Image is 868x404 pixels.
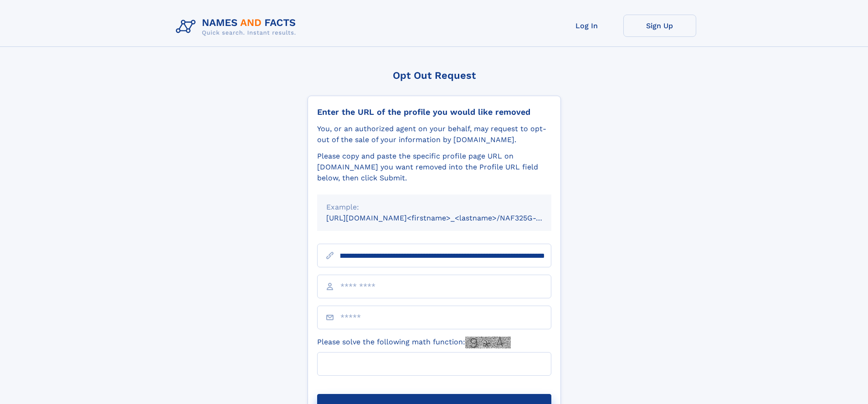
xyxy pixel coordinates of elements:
[326,202,542,213] div: Example:
[623,15,696,37] a: Sign Up
[317,151,551,184] div: Please copy and paste the specific profile page URL on [DOMAIN_NAME] you want removed into the Pr...
[317,107,551,117] div: Enter the URL of the profile you would like removed
[326,214,569,222] small: [URL][DOMAIN_NAME]<firstname>_<lastname>/NAF325G-xxxxxxxx
[172,15,303,39] img: Logo Names and Facts
[317,123,551,145] div: You, or an authorized agent on your behalf, may request to opt-out of the sale of your informatio...
[317,337,511,348] label: Please solve the following math function:
[308,70,561,81] div: Opt Out Request
[550,15,623,37] a: Log In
